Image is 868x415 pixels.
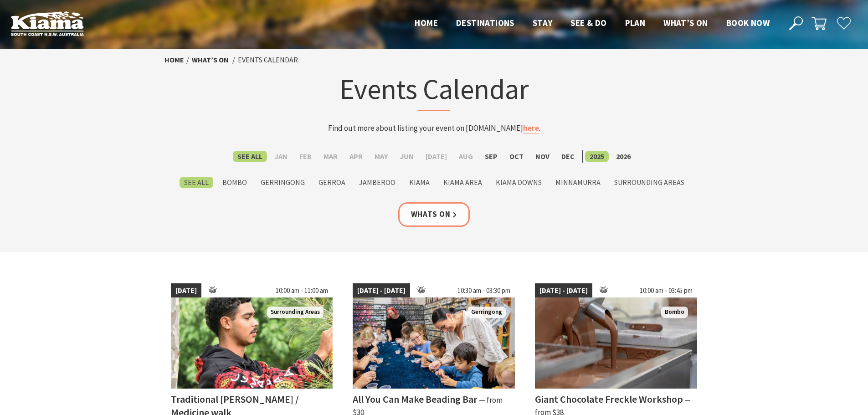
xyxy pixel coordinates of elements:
label: Mar [319,151,342,162]
span: What’s On [663,17,708,28]
label: May [370,151,392,162]
label: Dec [557,151,579,162]
span: Home [415,17,438,28]
label: Jun [395,151,418,162]
span: Gerringong [467,307,506,318]
label: See All [180,177,213,188]
h4: Giant Chocolate Freckle Workshop [535,393,683,405]
a: Whats On [398,202,470,226]
span: Stay [533,17,553,28]
span: 10:00 am - 03:45 pm [635,283,697,298]
img: groups family kids adults can all bead at our workshops [353,297,515,389]
span: Destinations [456,17,514,28]
label: Gerroa [314,177,350,188]
span: 10:30 am - 03:30 pm [453,283,515,298]
a: What’s On [192,55,229,65]
nav: Main Menu [406,16,779,31]
span: [DATE] - [DATE] [353,283,410,298]
h1: Events Calendar [256,71,613,111]
label: Aug [454,151,478,162]
a: here [523,123,539,133]
label: 2026 [611,151,635,162]
label: Sep [480,151,502,162]
span: See & Do [570,17,606,28]
span: [DATE] - [DATE] [535,283,592,298]
span: [DATE] [171,283,201,298]
label: Feb [295,151,316,162]
label: Surrounding Areas [610,177,689,188]
label: Nov [531,151,554,162]
label: Kiama [405,177,434,188]
img: Kiama Logo [11,11,84,36]
label: Gerringong [256,177,309,188]
img: The Treat Factory Chocolate Production [535,297,697,389]
a: Home [164,55,184,65]
label: Minnamurra [551,177,605,188]
label: Jan [270,151,292,162]
label: [DATE] [421,151,452,162]
span: Surrounding Areas [267,307,324,318]
span: Book now [726,17,770,28]
li: Events Calendar [238,54,298,66]
label: See All [233,151,267,162]
label: Apr [345,151,367,162]
label: Kiama Area [439,177,487,188]
p: Find out more about listing your event on [DOMAIN_NAME] . [256,122,613,134]
span: Plan [625,17,646,28]
label: Oct [505,151,528,162]
label: Bombo [218,177,252,188]
label: Jamberoo [354,177,400,188]
h4: All You Can Make Beading Bar [353,393,478,405]
label: Kiama Downs [491,177,546,188]
label: 2025 [585,151,609,162]
span: Bombo [661,307,688,318]
span: 10:00 am - 11:00 am [271,283,333,298]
